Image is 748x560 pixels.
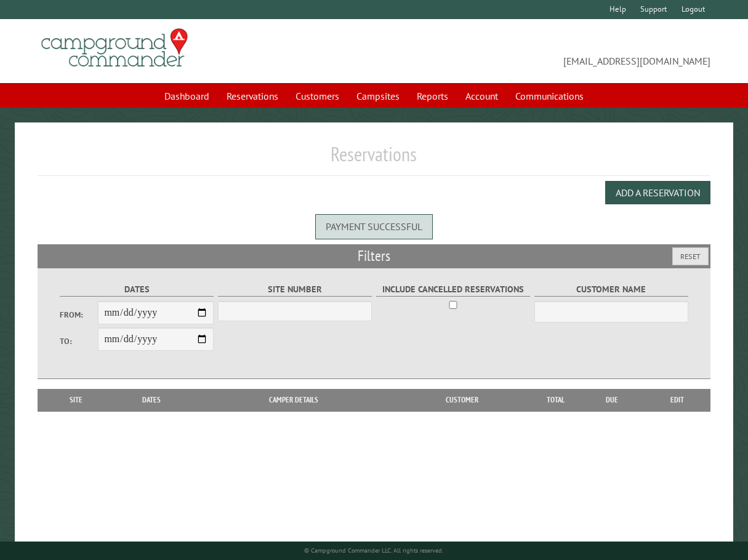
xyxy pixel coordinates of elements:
[194,389,393,411] th: Camper Details
[672,247,709,265] button: Reset
[288,84,347,108] a: Customers
[409,84,456,108] a: Reports
[376,282,531,297] label: Include Cancelled Reservations
[219,84,286,108] a: Reservations
[157,84,217,108] a: Dashboard
[508,84,591,108] a: Communications
[38,244,711,268] h2: Filters
[458,84,505,108] a: Account
[60,282,214,297] label: Dates
[38,24,191,72] img: Campground Commander
[605,181,710,204] button: Add a Reservation
[60,309,99,321] label: From:
[581,389,643,411] th: Due
[393,389,531,411] th: Customer
[108,389,194,411] th: Dates
[218,282,372,297] label: Site Number
[60,335,99,347] label: To:
[44,389,109,411] th: Site
[531,389,581,411] th: Total
[304,546,443,554] small: © Campground Commander LLC. All rights reserved.
[349,84,407,108] a: Campsites
[643,389,710,411] th: Edit
[534,282,689,297] label: Customer Name
[374,34,711,68] span: [EMAIL_ADDRESS][DOMAIN_NAME]
[38,142,711,176] h1: Reservations
[315,214,433,239] div: Payment successful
